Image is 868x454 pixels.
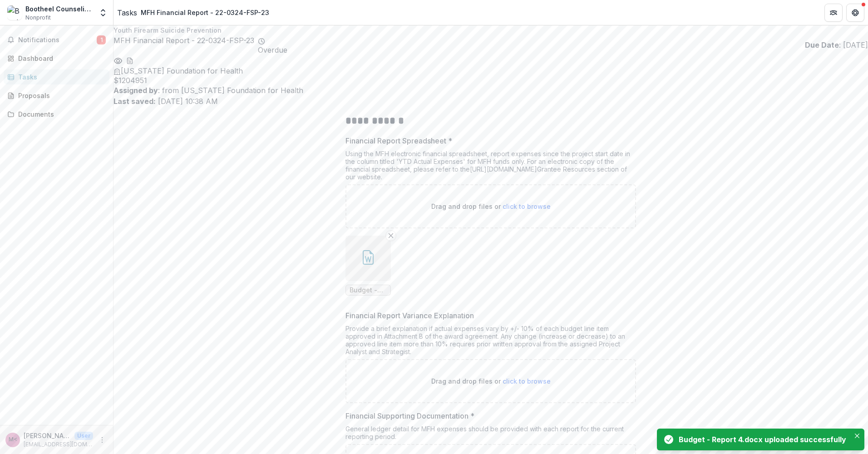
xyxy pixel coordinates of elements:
[18,109,102,119] div: Documents
[113,85,868,96] p: : from [US_STATE] Foundation for Health
[258,46,287,54] span: Overdue
[345,410,469,421] p: Financial Supporting Documentation
[9,437,17,443] div: Ms. Jennifer Hartlein <jhartlein@bootheelbehavioralhealth.com>
[345,310,474,321] p: Financial Report Variance Explanation
[470,165,537,173] a: [URL][DOMAIN_NAME]
[25,14,51,22] span: Nonprofit
[503,202,551,210] span: click to browse
[141,8,269,17] div: MFH Financial Report - 22-0324-FSP-23
[385,230,396,241] button: Remove File
[113,25,868,35] p: Youth Firearm Suicide Prevention
[97,4,109,22] button: Open entity switcher
[503,377,551,385] span: click to browse
[24,431,71,440] p: [PERSON_NAME] <[EMAIL_ADDRESS][DOMAIN_NAME]>
[121,66,243,75] span: [US_STATE] Foundation for Health
[805,39,868,50] p: : [DATE]
[18,54,102,63] div: Dashboard
[431,376,551,386] p: Drag and drop files or
[113,35,254,54] h2: MFH Financial Report - 22-0324-FSP-23
[824,4,843,22] button: Partners
[345,150,636,184] div: Using the MFH electronic financial spreadsheet, report expenses since the project start date in t...
[25,4,93,14] div: Bootheel Counseling Services, Inc.
[18,72,102,82] div: Tasks
[24,440,93,449] p: [EMAIL_ADDRESS][DOMAIN_NAME]
[113,54,123,65] button: Preview 8315a11d-56ea-48fc-a469-517dc8819e9d.pdf
[4,88,109,103] a: Proposals
[113,86,158,95] strong: Assigned by
[7,5,22,20] img: Bootheel Counseling Services, Inc.
[18,36,97,44] span: Notifications
[97,35,106,44] span: 1
[345,325,636,359] div: Provide a brief explanation if actual expenses vary by +/- 10% of each budget line item approved ...
[345,135,446,146] p: Financial Report Spreadsheet
[97,434,108,445] button: More
[74,432,93,440] p: User
[345,425,636,444] div: General ledger detail for MFH expenses should be provided with each report for the current report...
[653,425,868,454] div: Notifications-bottom-right
[431,202,551,211] p: Drag and drop files or
[126,54,133,65] button: download-word-button
[117,7,137,18] a: Tasks
[4,107,109,122] a: Documents
[117,6,273,19] nav: breadcrumb
[4,69,109,84] a: Tasks
[852,430,863,441] button: Close
[345,236,391,296] div: Remove FileBudget - Report 4.docx
[113,76,868,85] span: $ 1204951
[846,4,864,22] button: Get Help
[679,434,846,445] div: Budget - Report 4.docx uploaded successfully
[113,97,156,106] strong: Last saved:
[113,96,868,107] p: [DATE] 10:38 AM
[805,40,839,49] strong: Due Date
[4,33,109,47] button: Notifications1
[18,91,102,100] div: Proposals
[350,286,387,294] span: Budget - Report 4.docx
[4,51,109,66] a: Dashboard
